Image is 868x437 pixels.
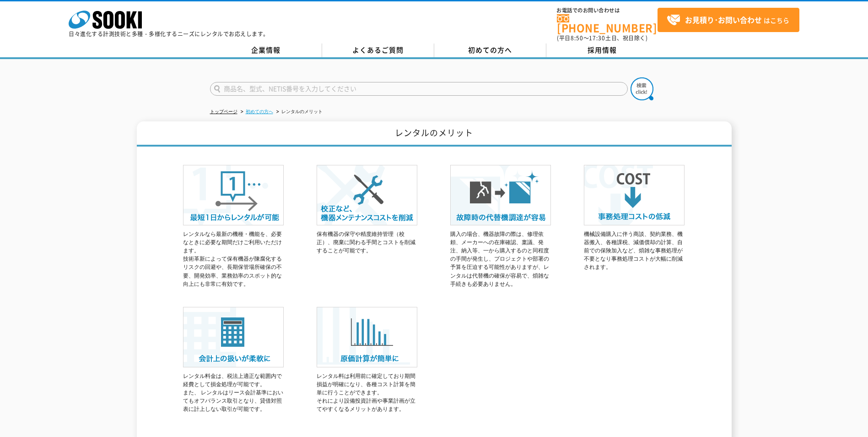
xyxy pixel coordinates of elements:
[584,165,685,225] img: 事務処理コストの低減
[584,230,685,272] p: 機械設備購入に伴う商談、契約業務、機器搬入、各種課税、減価償却の計算、自前での保険加入など、煩雑な事務処理が不要となり事務処理コストが大幅に削減されます。
[275,107,323,117] li: レンタルのメリット
[685,14,762,25] strong: お見積り･お問い合わせ
[137,121,732,147] h1: レンタルのメリット
[557,8,658,13] span: お電話でのお問い合わせは
[322,44,434,57] a: よくあるご質問
[631,77,653,100] img: btn_search.png
[317,165,417,225] img: 校正など、機器メンテナンスコストを削減
[317,307,417,367] img: 原価計算が簡単に
[589,34,605,42] span: 17:30
[183,307,284,367] img: 会計上の扱いが柔軟に
[183,230,284,288] p: レンタルなら最新の機種・機能を、必要なときに必要な期間だけご利用いただけます。 技術革新によって保有機器が陳腐化するリスクの回避や、長期保管場所確保の不要、開発効率、業務効率のスポット的な向上に...
[557,34,647,42] span: (平日 ～ 土日、祝日除く)
[450,165,551,225] img: 故障時の代替機調達が容易
[210,82,628,96] input: 商品名、型式、NETIS番号を入力してください
[434,44,546,57] a: 初めての方へ
[210,44,322,57] a: 企業情報
[69,31,269,37] p: 日々進化する計測技術と多種・多様化するニーズにレンタルでお応えします。
[450,230,551,288] p: 購入の場合、機器故障の際は、修理依頼、メーカーへの在庫確認、稟議、発注、納入等、一から購入するのと同程度の手間が発生し、プロジェクトや部署の予算を圧迫する可能性がありますが、レンタルは代替機の確...
[183,165,284,225] img: 最短1日からレンタルが可能
[317,230,417,255] p: 保有機器の保守や精度維持管理（校正）、廃棄に関わる手間とコストを削減することが可能です。
[557,14,658,33] a: [PHONE_NUMBER]
[183,372,284,414] p: レンタル料金は、税法上適正な範囲内で経費として損金処理が可能です。 また、 レンタルはリース会計基準においてもオフバランス取引となり、貸借対照表に計上しない取引が可能です。
[468,45,512,55] span: 初めての方へ
[210,109,237,114] a: トップページ
[658,8,799,32] a: お見積り･お問い合わせはこちら
[246,109,273,114] a: 初めての方へ
[571,34,583,42] span: 8:50
[667,13,789,27] span: はこちら
[546,44,658,57] a: 採用情報
[317,372,417,414] p: レンタル料は利用前に確定しており期間損益が明確になり、各種コスト計算を簡単に行うことができます。 それにより設備投資計画や事業計画が立てやすくなるメリットがあります。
